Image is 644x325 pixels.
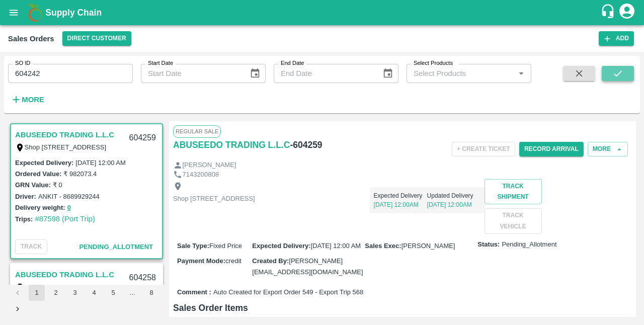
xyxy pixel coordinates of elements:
[86,285,102,301] button: Go to page 4
[48,285,64,301] button: Go to page 2
[485,179,542,204] button: Track Shipment
[365,242,401,250] label: Sales Exec :
[588,142,628,156] button: More
[374,191,427,200] p: Expected Delivery
[600,4,618,22] div: customer-support
[105,285,121,301] button: Go to page 5
[15,193,36,200] label: Driver:
[378,64,397,83] button: Choose date
[25,3,45,23] img: logo
[38,193,100,200] label: ANKIT - 8689929244
[15,128,114,141] a: ABUSEEDO TRADING L.L.C
[374,200,427,209] p: [DATE] 12:00AM
[75,159,125,167] label: [DATE] 12:00 AM
[183,160,236,170] p: [PERSON_NAME]
[8,64,133,83] input: Enter SO ID
[35,215,95,223] a: #87598 (Port Trip)
[15,204,65,211] label: Delivery weight:
[213,288,363,297] span: Auto Created for Export Order 549 - Export Trip 568
[10,301,26,317] button: Go to next page
[177,288,211,297] label: Comment :
[173,301,632,315] h6: Sales Order Items
[79,243,153,251] span: Pending_Allotment
[290,138,322,152] h6: - 604259
[53,181,62,189] label: ₹ 0
[173,194,255,204] p: Shop [STREET_ADDRESS]
[15,59,30,67] label: SO ID
[502,240,556,250] span: Pending_Allotment
[123,266,162,290] div: 604258
[124,288,140,298] div: …
[519,142,584,156] button: Record Arrival
[427,200,480,209] p: [DATE] 12:00AM
[22,96,44,104] strong: More
[401,242,455,250] span: [PERSON_NAME]
[15,170,61,178] label: Ordered Value:
[8,285,165,317] nav: pagination navigation
[618,2,636,23] div: account of current user
[15,159,73,167] label: Expected Delivery :
[246,64,265,83] button: Choose date
[515,67,528,80] button: Open
[15,268,114,281] a: ABUSEEDO TRADING L.L.C
[599,31,634,46] button: Add
[29,285,45,301] button: page 1
[225,257,242,265] span: credit
[62,31,131,46] button: Select DC
[148,59,173,67] label: Start Date
[427,191,480,200] p: Updated Delivery
[8,32,54,45] div: Sales Orders
[15,215,33,223] label: Trips:
[45,6,600,20] a: Supply Chain
[63,170,97,178] label: ₹ 982073.4
[25,143,107,151] label: Shop [STREET_ADDRESS]
[410,67,512,80] input: Select Products
[25,283,107,291] label: Shop [STREET_ADDRESS]
[274,64,374,83] input: End Date
[67,202,71,214] button: 0
[477,240,500,250] label: Status:
[311,242,361,250] span: [DATE] 12:00 AM
[177,257,225,265] label: Payment Mode :
[143,285,159,301] button: Go to page 8
[173,125,221,137] span: Regular Sale
[183,170,219,180] p: 7143200808
[8,91,47,108] button: More
[252,257,363,276] span: [PERSON_NAME][EMAIL_ADDRESS][DOMAIN_NAME]
[414,59,453,67] label: Select Products
[67,285,83,301] button: Go to page 3
[45,8,102,18] b: Supply Chain
[209,242,242,250] span: Fixed Price
[281,59,304,67] label: End Date
[173,138,290,152] a: ABUSEEDO TRADING L.L.C
[252,242,310,250] label: Expected Delivery :
[15,181,51,189] label: GRN Value:
[252,257,289,265] label: Created By :
[177,242,209,250] label: Sale Type :
[141,64,242,83] input: Start Date
[123,126,162,150] div: 604259
[2,1,25,24] button: open drawer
